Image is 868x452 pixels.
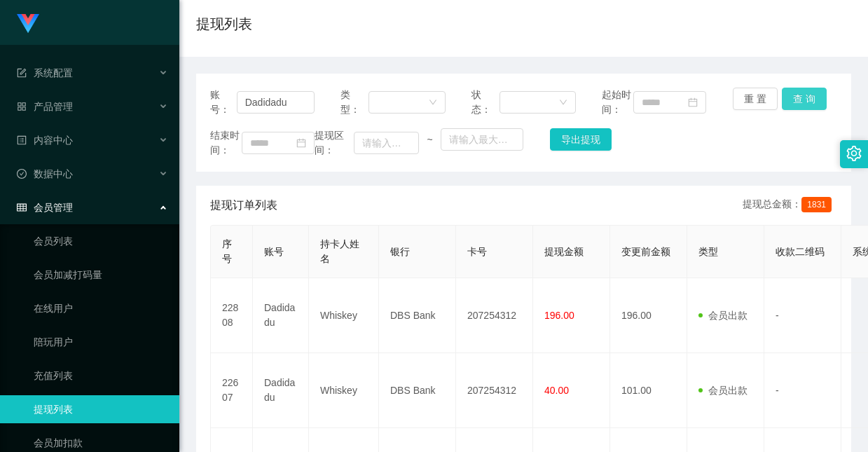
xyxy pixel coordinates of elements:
[309,353,379,428] td: Whiskey
[211,353,253,428] td: 22607
[17,68,27,78] i: 图标: form
[698,385,748,396] span: 会员出款
[544,385,569,396] span: 40.00
[309,278,379,353] td: Whiskey
[210,128,242,158] span: 结束时间：
[196,13,252,34] h1: 提现列表
[222,238,232,264] span: 序号
[467,246,487,257] span: 卡号
[390,246,410,257] span: 银行
[340,88,368,117] span: 类型：
[776,385,779,396] span: -
[354,132,420,154] input: 请输入最小值为
[419,132,440,147] span: ~
[688,97,698,107] i: 图标: calendar
[782,88,827,110] button: 查 询
[253,353,309,428] td: Dadidadu
[210,197,277,214] span: 提现订单列表
[264,246,284,257] span: 账号
[17,135,27,145] i: 图标: profile
[315,128,354,158] span: 提现区间：
[801,197,832,212] span: 1831
[17,169,27,179] i: 图标: check-circle-o
[34,261,168,289] a: 会员加减打码量
[429,98,437,108] i: 图标: down
[17,102,27,111] i: 图标: appstore-o
[733,88,778,110] button: 重 置
[456,353,533,428] td: 207254312
[237,91,315,114] input: 请输入
[34,328,168,356] a: 陪玩用户
[379,353,456,428] td: DBS Bank
[320,238,359,264] span: 持卡人姓名
[17,168,73,179] span: 数据中心
[34,294,168,322] a: 在线用户
[379,278,456,353] td: DBS Bank
[17,67,73,78] span: 系统配置
[17,101,73,112] span: 产品管理
[296,138,306,148] i: 图标: calendar
[34,395,168,423] a: 提现列表
[743,197,837,214] div: 提现总金额：
[776,246,825,257] span: 收款二维码
[550,128,612,151] button: 导出提现
[34,227,168,255] a: 会员列表
[544,310,574,321] span: 196.00
[456,278,533,353] td: 207254312
[698,246,718,257] span: 类型
[846,146,862,161] i: 图标: setting
[441,128,524,151] input: 请输入最大值为
[211,278,253,353] td: 22808
[559,98,567,108] i: 图标: down
[602,88,633,117] span: 起始时间：
[210,88,237,117] span: 账号：
[17,202,73,213] span: 会员管理
[610,353,687,428] td: 101.00
[544,246,584,257] span: 提现金额
[698,310,748,321] span: 会员出款
[776,310,779,321] span: -
[471,88,500,117] span: 状态：
[17,203,27,212] i: 图标: table
[253,278,309,353] td: Dadidadu
[610,278,687,353] td: 196.00
[17,14,39,34] img: logo.9652507e.png
[621,246,670,257] span: 变更前金额
[17,135,73,146] span: 内容中心
[34,362,168,390] a: 充值列表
